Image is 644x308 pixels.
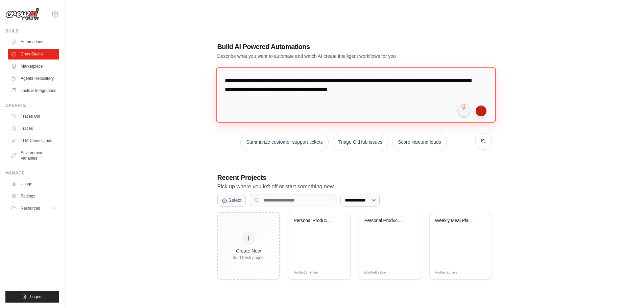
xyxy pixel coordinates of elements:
a: Agents Repository [8,73,59,84]
button: Summarize customer support tickets [240,133,328,151]
div: Weekly Meal Planning Assistant [435,218,476,224]
div: Build [5,28,59,34]
span: Edit [475,270,481,275]
button: Click to speak your automation idea [457,104,470,117]
a: Usage [8,179,59,189]
button: Triage GitHub issues [333,133,388,151]
p: Describe what you want to automate and watch AI create intelligent workflows for you [217,53,445,60]
span: Modified 2 minutes [294,270,318,275]
a: Tools & Integrations [8,85,59,96]
span: Edit [334,270,340,275]
a: Traces Old [8,111,59,122]
div: Start fresh project [233,255,265,260]
button: Get new suggestions [475,133,492,150]
span: Resources [21,206,40,211]
button: Resources [8,203,59,214]
h3: Recent Projects [217,173,492,182]
button: Score inbound leads [392,133,447,151]
a: Settings [8,191,59,202]
iframe: Chat Widget [610,276,644,308]
h1: Build AI Powered Automations [217,42,445,51]
div: Create New [233,247,265,254]
button: Select [217,194,246,207]
span: Modified 11 days [435,270,457,275]
span: Modified 11 days [364,270,387,275]
div: Personal Productivity Assistant [364,218,405,224]
a: LLM Connections [8,135,59,146]
a: Automations [8,37,59,47]
a: Traces [8,123,59,134]
a: Marketplace [8,61,59,72]
a: Environment Variables [8,147,59,164]
div: Personal Productivity & Project Manager [294,218,335,224]
div: Widget de chat [610,276,644,308]
span: Logout [30,294,43,300]
img: Logo [5,8,39,21]
a: Crew Studio [8,49,59,60]
span: Edit [405,270,410,275]
div: Manage [5,170,59,176]
button: Logout [5,291,59,303]
p: Pick up where you left off or start something new [217,182,492,191]
div: Operate [5,103,59,108]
